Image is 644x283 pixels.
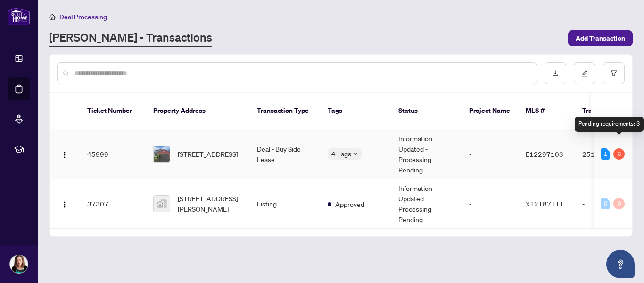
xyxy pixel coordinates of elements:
[462,129,518,179] td: -
[249,129,320,179] td: Deal - Buy Side Lease
[391,129,462,179] td: Information Updated - Processing Pending
[335,199,364,209] span: Approved
[613,148,625,160] div: 3
[331,148,351,159] span: 4 Tags
[59,13,107,21] span: Deal Processing
[80,129,146,179] td: 45999
[8,7,30,25] img: logo
[320,93,391,129] th: Tags
[391,179,462,229] td: Information Updated - Processing Pending
[601,148,610,160] div: 1
[49,30,212,47] a: [PERSON_NAME] - Transactions
[10,255,28,273] img: Profile Icon
[581,70,588,77] span: edit
[575,117,644,132] div: Pending requirements: 3
[518,93,575,129] th: MLS #
[576,31,625,46] span: Add Transaction
[462,179,518,229] td: -
[154,196,170,212] img: thumbnail-img
[575,93,641,129] th: Trade Number
[57,146,72,162] button: Logo
[61,201,68,208] img: Logo
[575,179,641,229] td: -
[526,150,563,158] span: E12297103
[545,62,566,84] button: download
[178,193,242,214] span: [STREET_ADDRESS][PERSON_NAME]
[80,93,146,129] th: Ticket Number
[552,70,559,77] span: download
[178,149,238,159] span: [STREET_ADDRESS]
[574,62,595,84] button: edit
[57,196,72,211] button: Logo
[154,146,170,162] img: thumbnail-img
[603,62,625,84] button: filter
[391,93,462,129] th: Status
[49,14,56,20] span: home
[526,199,564,208] span: X12187111
[613,198,625,209] div: 0
[146,93,249,129] th: Property Address
[353,152,358,156] span: down
[575,129,641,179] td: 2511630
[249,179,320,229] td: Listing
[249,93,320,129] th: Transaction Type
[80,179,146,229] td: 37307
[61,151,68,159] img: Logo
[462,93,518,129] th: Project Name
[601,198,610,209] div: 0
[568,30,633,46] button: Add Transaction
[606,250,635,278] button: Open asap
[611,70,617,77] span: filter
